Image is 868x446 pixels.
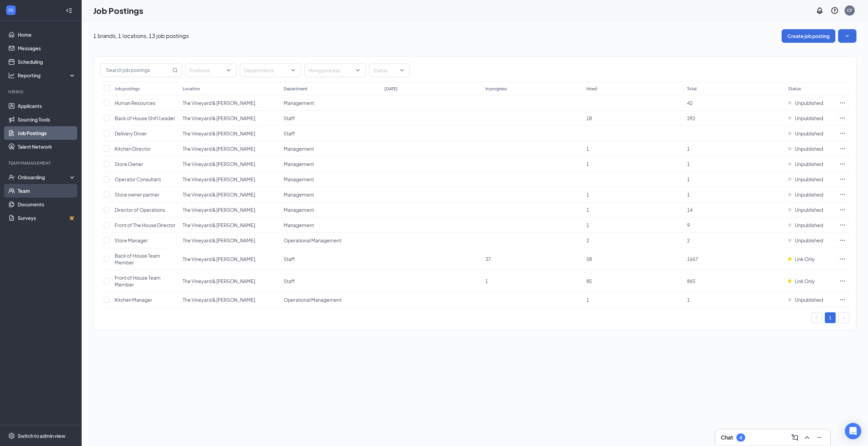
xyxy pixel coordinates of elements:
[839,256,846,262] svg: Ellipses
[802,432,813,443] button: ChevronUp
[739,435,742,441] div: 4
[179,111,280,126] td: The Vineyard & Clinton Keith Rd.
[838,29,856,43] button: SmallChevronDown
[179,202,280,218] td: The Vineyard & Clinton Keith Rd.
[839,176,846,183] svg: Ellipses
[93,5,143,16] h1: Job Postings
[687,115,695,121] span: 292
[586,115,592,121] span: 18
[825,313,835,323] a: 1
[684,82,785,95] th: Total
[183,130,256,136] span: The Vineyard & [PERSON_NAME].
[183,278,256,284] span: The Vineyard & [PERSON_NAME].
[115,100,155,106] span: Human Resources
[815,433,823,442] svg: Minimize
[583,82,684,95] th: Hired
[839,99,846,106] svg: Ellipses
[284,86,307,92] div: Department
[687,278,695,284] span: 865
[795,296,823,303] span: Unpublished
[847,7,852,13] div: CF
[183,100,256,106] span: The Vineyard & [PERSON_NAME].
[586,297,589,303] span: 1
[280,270,381,292] td: Staff
[586,278,592,284] span: 85
[179,156,280,172] td: The Vineyard & Clinton Keith Rd.
[280,95,381,111] td: Management
[280,233,381,248] td: Operational Management
[115,237,148,243] span: Store Manager
[838,312,849,323] button: right
[811,312,822,323] button: left
[179,172,280,187] td: The Vineyard & Clinton Keith Rd.
[795,99,823,106] span: Unpublished
[795,161,823,167] span: Unpublished
[795,191,823,198] span: Unpublished
[66,7,72,14] svg: Collapse
[115,191,160,198] span: Store owner partner
[115,86,140,92] div: Job postings
[839,161,846,167] svg: Ellipses
[586,191,589,198] span: 1
[115,253,160,265] span: Back of House Team Member
[825,312,836,323] li: 1
[795,145,823,152] span: Unpublished
[183,222,256,228] span: The Vineyard & [PERSON_NAME].
[183,207,256,213] span: The Vineyard & [PERSON_NAME].
[179,126,280,141] td: The Vineyard & Clinton Keith Rd.
[842,316,846,320] span: right
[687,256,698,262] span: 1667
[839,278,846,284] svg: Ellipses
[183,191,256,198] span: The Vineyard & [PERSON_NAME].
[18,211,76,225] a: SurveysCrown
[795,176,823,183] span: Unpublished
[280,248,381,270] td: Staff
[284,146,314,152] span: Management
[18,28,76,41] a: Home
[179,233,280,248] td: The Vineyard & Clinton Keith Rd.
[814,432,825,443] button: Minimize
[280,111,381,126] td: Staff
[485,278,488,284] span: 1
[8,432,15,439] svg: Settings
[284,176,314,182] span: Management
[586,161,589,167] span: 1
[115,222,176,228] span: Front of The House Director
[179,292,280,308] td: The Vineyard & Clinton Keith Rd.
[687,191,690,198] span: 1
[795,130,823,137] span: Unpublished
[782,29,835,43] button: Create job posting
[839,206,846,213] svg: Ellipses
[839,237,846,244] svg: Ellipses
[839,222,846,228] svg: Ellipses
[795,222,823,228] span: Unpublished
[115,207,165,213] span: Director of Operations
[280,156,381,172] td: Management
[7,7,14,14] svg: WorkstreamLogo
[831,6,839,15] svg: QuestionInfo
[839,130,846,137] svg: Ellipses
[586,146,589,152] span: 1
[115,115,175,121] span: Back of House Shift Leader
[179,141,280,156] td: The Vineyard & Clinton Keith Rd.
[8,72,15,79] svg: Analysis
[839,296,846,303] svg: Ellipses
[284,161,314,167] span: Management
[8,89,74,95] div: Hiring
[284,207,314,213] span: Management
[586,237,589,243] span: 2
[179,248,280,270] td: The Vineyard & Clinton Keith Rd.
[284,191,314,198] span: Management
[280,202,381,218] td: Management
[687,222,690,228] span: 9
[18,55,76,69] a: Scheduling
[687,176,690,182] span: 1
[687,100,692,106] span: 42
[8,174,15,181] svg: UserCheck
[785,82,836,95] th: Status
[179,270,280,292] td: The Vineyard & Clinton Keith Rd.
[280,172,381,187] td: Management
[183,237,256,243] span: The Vineyard & [PERSON_NAME].
[183,256,256,262] span: The Vineyard & [PERSON_NAME].
[18,72,76,79] div: Reporting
